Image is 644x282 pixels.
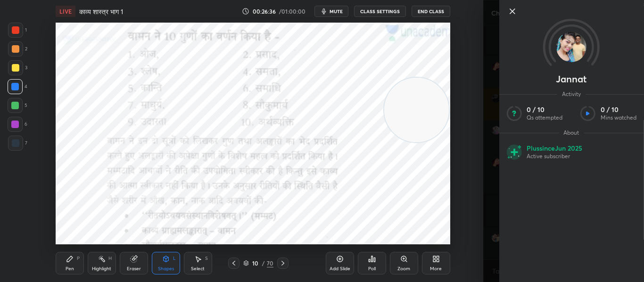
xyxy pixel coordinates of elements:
[108,256,112,261] div: H
[127,266,141,271] div: Eraser
[527,153,582,160] p: Active subscriber
[251,260,260,266] div: 10
[556,75,586,83] p: Jannat
[601,114,636,121] p: Mins watched
[191,266,205,271] div: Select
[79,7,123,16] h4: काव्य शास्त्र भाग 1
[354,6,406,17] button: CLASS SETTINGS
[267,259,273,267] div: 70
[527,114,562,121] p: Qs attempted
[8,41,27,56] div: 2
[601,105,636,114] p: 0 / 10
[330,266,350,271] div: Add Slide
[559,129,584,137] span: About
[557,90,586,98] span: Activity
[158,266,174,271] div: Shapes
[66,266,74,271] div: Pen
[56,6,75,17] div: LIVE
[412,6,450,17] button: End Class
[8,98,27,113] div: 5
[173,256,176,261] div: L
[527,105,562,114] p: 0 / 10
[262,260,265,266] div: /
[8,117,27,132] div: 6
[430,266,442,271] div: More
[8,60,27,75] div: 3
[8,79,27,94] div: 4
[527,144,582,153] p: Plus since Jun 2025
[92,266,111,271] div: Highlight
[8,136,27,151] div: 7
[77,256,80,261] div: P
[556,32,586,62] img: 31160cf3a06549d6830d0ea60feb327a.jpg
[8,23,27,38] div: 1
[205,256,208,261] div: S
[314,6,348,17] button: mute
[397,266,410,271] div: Zoom
[330,8,343,15] span: mute
[368,266,376,271] div: Poll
